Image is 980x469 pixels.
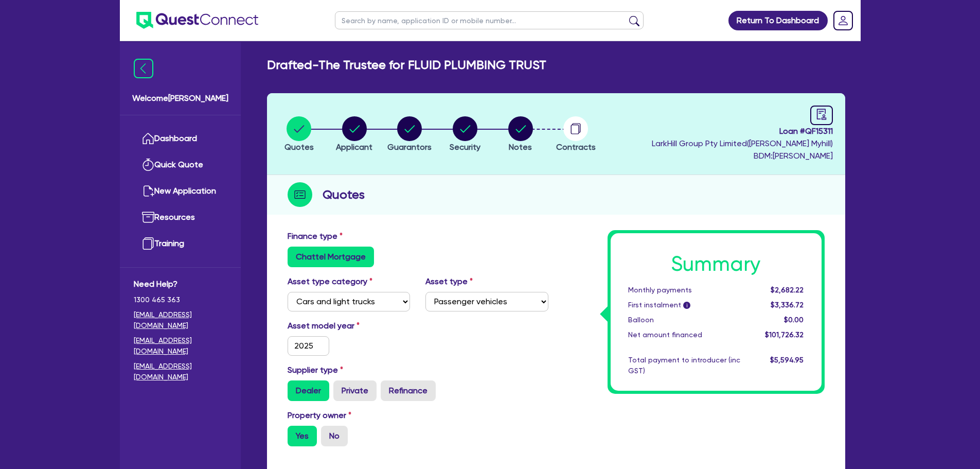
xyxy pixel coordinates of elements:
[134,231,227,257] a: Training
[142,185,154,197] img: new-application
[556,116,596,154] button: Contracts
[620,355,748,376] div: Total payment to introducer (inc GST)
[336,142,372,152] span: Applicant
[288,275,372,288] label: Asset type category
[267,58,546,73] h2: Drafted - The Trustee for FLUID PLUMBING TRUST
[508,116,533,154] button: Notes
[288,409,351,422] label: Property owner
[620,285,748,296] div: Monthly payments
[136,12,258,29] img: quest-connect-logo-blue
[620,329,748,340] div: Net amount financed
[134,59,153,78] img: icon-menu-close
[509,142,532,152] span: Notes
[381,380,436,401] label: Refinance
[652,150,833,162] span: BDM: [PERSON_NAME]
[556,142,596,152] span: Contracts
[142,237,154,250] img: training
[288,426,317,446] label: Yes
[652,138,833,148] span: LarkHill Group Pty Limited ( [PERSON_NAME] Myhill )
[284,116,314,154] button: Quotes
[770,356,804,364] span: $5,594.95
[142,211,154,223] img: resources
[765,331,804,339] span: $101,726.32
[280,320,418,332] label: Asset model year
[335,116,373,154] button: Applicant
[134,204,227,231] a: Resources
[142,159,154,171] img: quick-quote
[335,11,644,29] input: Search by name, application ID or mobile number...
[134,335,227,357] a: [EMAIL_ADDRESS][DOMAIN_NAME]
[771,301,804,309] span: $3,336.72
[425,275,473,288] label: Asset type
[784,316,804,324] span: $0.00
[134,309,227,331] a: [EMAIL_ADDRESS][DOMAIN_NAME]
[620,300,748,310] div: First instalment
[810,106,833,125] a: audit
[450,142,480,152] span: Security
[333,380,377,401] label: Private
[134,152,227,178] a: Quick Quote
[387,116,432,154] button: Guarantors
[683,302,690,309] span: i
[449,116,481,154] button: Security
[816,109,827,120] span: audit
[321,426,348,446] label: No
[387,142,432,152] span: Guarantors
[771,286,804,294] span: $2,682.22
[830,7,857,34] a: Dropdown toggle
[134,278,227,290] span: Need Help?
[288,364,343,376] label: Supplier type
[132,92,228,105] span: Welcome [PERSON_NAME]
[288,182,312,207] img: step-icon
[134,178,227,204] a: New Application
[628,252,804,276] h1: Summary
[284,142,314,152] span: Quotes
[134,126,227,152] a: Dashboard
[134,294,227,305] span: 1300 465 363
[728,11,828,30] a: Return To Dashboard
[323,185,365,204] h2: Quotes
[620,315,748,325] div: Balloon
[288,380,329,401] label: Dealer
[652,125,833,137] span: Loan # QF15311
[288,247,374,267] label: Chattel Mortgage
[134,361,227,383] a: [EMAIL_ADDRESS][DOMAIN_NAME]
[288,230,343,242] label: Finance type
